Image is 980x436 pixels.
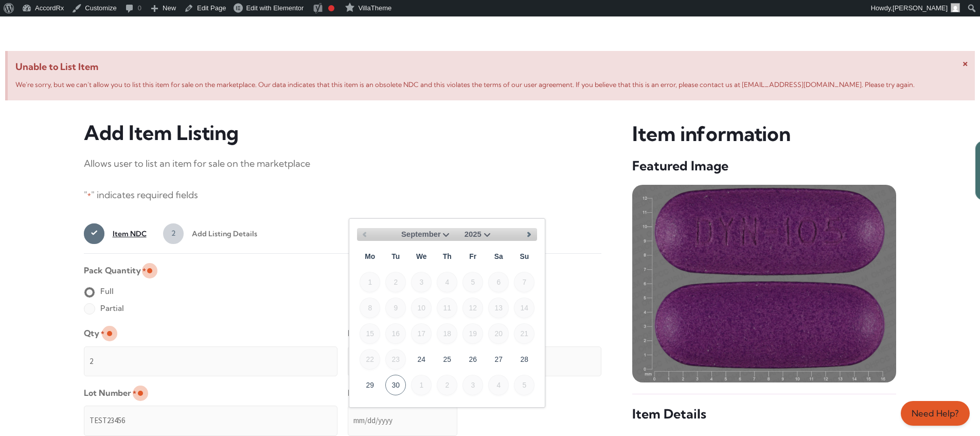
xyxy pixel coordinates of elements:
[385,375,406,395] a: 30
[348,385,415,402] label: Expiration Date
[901,401,970,426] a: Need Help?
[488,298,509,318] span: 13
[488,246,509,267] span: Saturday
[360,298,380,318] span: 8
[84,223,104,244] span: 1
[488,323,509,344] span: 20
[246,4,304,12] span: Edit with Elementor
[462,349,483,370] a: 26
[411,246,432,267] span: Wednesday
[514,272,534,292] span: 7
[348,325,401,342] label: Listing Price
[437,323,457,344] span: 18
[328,5,334,11] div: Focus keyphrase not set
[84,385,136,402] label: Lot Number
[514,375,534,395] span: 5
[385,246,406,267] span: Tuesday
[488,375,509,395] span: 4
[184,223,257,244] span: Add Listing Details
[462,272,483,292] span: 5
[411,323,432,344] span: 17
[465,228,493,241] select: Select year
[357,227,372,242] a: Previous
[462,298,483,318] span: 12
[514,323,534,344] span: 21
[385,349,406,370] span: 23
[411,375,432,395] span: 1
[462,246,483,267] span: Friday
[104,223,147,244] span: Item NDC
[348,406,457,435] input: mm/dd/yyyy
[84,223,147,244] a: 1Item NDC
[488,349,509,370] a: 27
[84,121,602,145] h3: Add Item Listing
[84,155,602,172] p: Allows user to list an item for sale on the marketplace
[411,272,432,292] span: 3
[360,246,380,267] span: Monday
[163,223,184,244] span: 2
[632,406,896,423] h5: Item Details
[963,56,968,69] span: ×
[84,283,114,300] label: Full
[360,375,380,395] a: 29
[84,325,104,342] label: Qty
[360,272,380,292] span: 1
[360,349,380,370] span: 22
[84,262,146,279] legend: Pack Quantity
[84,187,602,204] p: " " indicates required fields
[15,80,915,89] span: We’re sorry, but we can’t allow you to list this item for sale on the marketplace. Our data indic...
[514,349,534,370] a: 28
[84,300,124,317] label: Partial
[360,323,380,344] span: 15
[385,272,406,292] span: 2
[462,323,483,344] span: 19
[514,246,534,267] span: Sunday
[488,272,509,292] span: 6
[15,59,967,75] span: Unable to List Item
[437,375,457,395] span: 2
[437,246,457,267] span: Thursday
[437,349,457,370] a: 25
[401,228,452,241] select: Select month
[893,4,948,12] span: [PERSON_NAME]
[437,272,457,292] span: 4
[522,227,537,242] a: Next
[411,298,432,318] span: 10
[385,298,406,318] span: 9
[411,349,432,370] a: 24
[632,158,896,175] h5: Featured Image
[632,121,896,147] h3: Item information
[385,323,406,344] span: 16
[437,298,457,318] span: 11
[462,375,483,395] span: 3
[514,298,534,318] span: 14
